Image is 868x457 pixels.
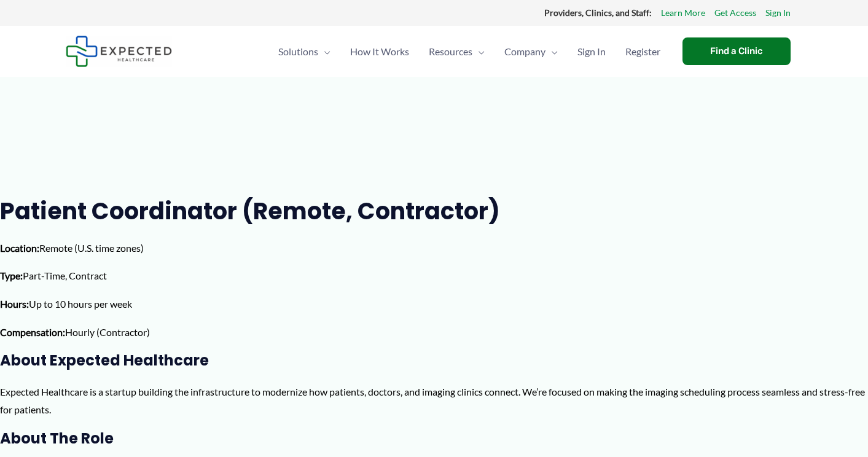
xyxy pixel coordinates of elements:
a: Register [616,30,670,73]
a: SolutionsMenu Toggle [268,30,340,73]
strong: Providers, Clinics, and Staff: [544,7,652,18]
span: Menu Toggle [318,30,330,73]
span: How It Works [350,30,409,73]
img: Expected Healthcare Logo - side, dark font, small [66,36,172,67]
a: Find a Clinic [682,37,791,65]
a: Get Access [714,5,756,21]
a: ResourcesMenu Toggle [419,30,495,73]
span: Register [625,30,660,73]
span: Resources [429,30,472,73]
span: Company [504,30,545,73]
a: Learn More [661,5,705,21]
a: Sign In [765,5,791,21]
span: Solutions [278,30,318,73]
a: CompanyMenu Toggle [495,30,568,73]
nav: Primary Site Navigation [268,30,670,73]
a: Sign In [568,30,616,73]
a: How It Works [340,30,419,73]
span: Sign In [577,30,606,73]
span: Menu Toggle [472,30,485,73]
span: Menu Toggle [545,30,558,73]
